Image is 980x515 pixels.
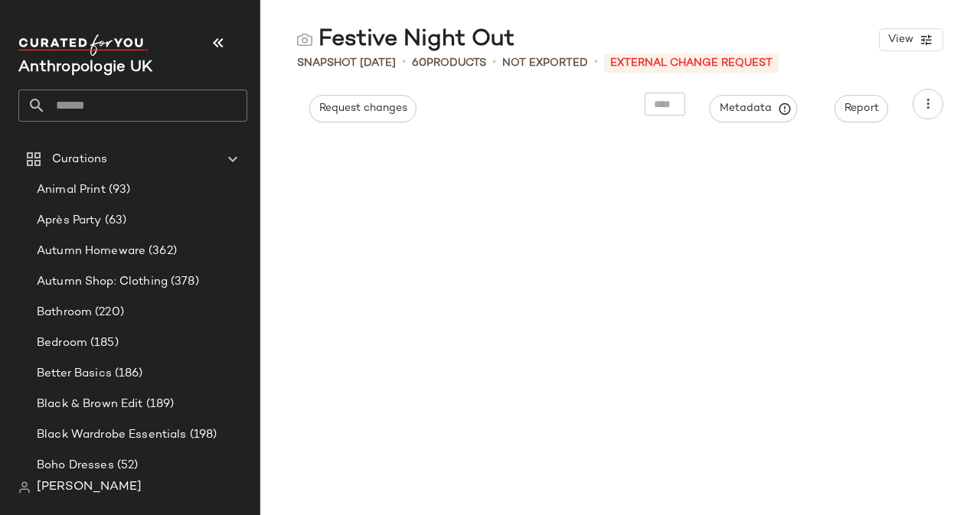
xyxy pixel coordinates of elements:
span: Animal Print [37,181,106,199]
p: External Change Request [604,54,779,73]
button: View [879,28,943,51]
span: (189) [143,396,175,413]
span: • [492,54,496,72]
span: Bathroom [37,304,92,321]
span: (185) [87,334,119,352]
span: (378) [168,273,199,291]
span: Request changes [318,103,407,115]
span: Black & Brown Edit [37,396,143,413]
div: Festive Night Out [297,24,514,55]
span: Current Company Name [18,60,152,76]
span: Black Wardrobe Essentials [37,426,187,444]
img: svg%3e [297,32,312,47]
span: (93) [106,181,131,199]
span: (220) [92,304,124,321]
span: Curations [52,151,107,168]
span: [PERSON_NAME] [37,478,142,497]
button: Report [835,95,888,122]
span: Report [844,103,879,115]
img: cfy_white_logo.C9jOOHJF.svg [18,34,149,56]
span: (186) [112,365,143,383]
span: Autumn Shop: Clothing [37,273,168,291]
span: (52) [114,457,139,474]
img: svg%3e [18,481,31,494]
span: Après Party [37,212,102,230]
span: Snapshot [DATE] [297,55,396,71]
span: Autumn Homeware [37,243,145,260]
span: Bedroom [37,334,87,352]
span: 60 [412,57,426,69]
span: • [594,54,598,72]
span: (198) [187,426,217,444]
span: • [402,54,406,72]
span: Metadata [719,102,789,116]
span: (63) [102,212,127,230]
span: Boho Dresses [37,457,114,474]
span: Not Exported [502,55,588,71]
span: (362) [145,243,177,260]
button: Metadata [710,95,798,122]
div: Products [412,55,486,71]
span: Better Basics [37,365,112,383]
span: View [887,34,913,46]
button: Request changes [309,95,416,122]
